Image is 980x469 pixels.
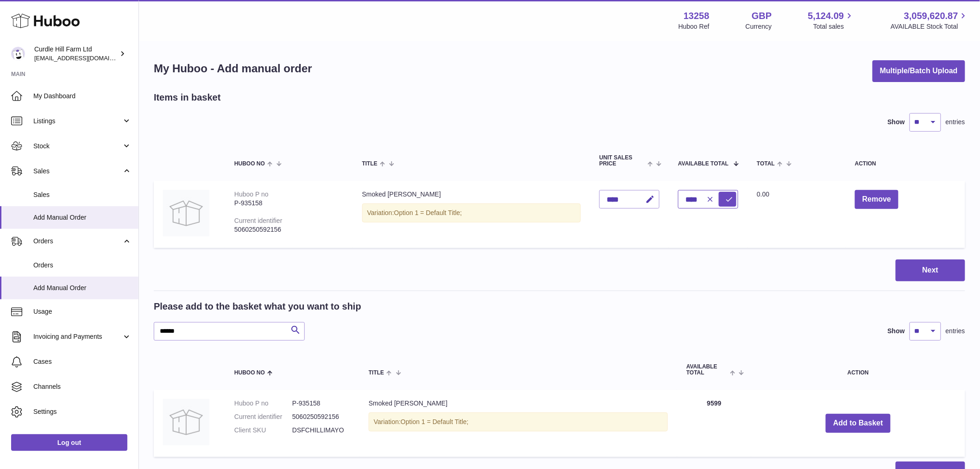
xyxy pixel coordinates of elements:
div: Huboo Ref [678,22,710,31]
span: [EMAIL_ADDRESS][DOMAIN_NAME] [34,54,136,62]
button: Multiple/Batch Upload [873,60,965,82]
dt: Client SKU [234,426,292,435]
h1: My Huboo - Add manual order [154,61,312,76]
span: Cases [33,357,132,366]
span: AVAILABLE Total [686,364,728,376]
span: Add Manual Order [33,284,132,292]
label: Show [888,327,905,336]
span: My Dashboard [33,92,132,101]
span: Huboo no [234,370,265,376]
th: Action [751,355,965,385]
span: Usage [33,307,132,316]
strong: 13258 [684,10,710,22]
span: AVAILABLE Total [678,161,729,167]
a: 5,124.09 Total sales [808,10,855,31]
span: Unit Sales Price [599,155,645,167]
dd: 5060250592156 [292,412,350,421]
img: internalAdmin-13258@internal.huboo.com [11,47,25,61]
strong: GBP [752,10,772,22]
span: Sales [33,167,122,176]
div: P-935158 [234,199,344,208]
button: Next [896,260,965,281]
span: Settings [33,407,132,416]
button: Remove [855,190,898,209]
span: 5,124.09 [808,10,844,22]
span: 3,059,620.87 [904,10,958,22]
span: Option 1 = Default Title; [394,209,462,216]
div: Action [855,161,956,167]
span: Stock [33,142,122,151]
span: Title [362,161,377,167]
dt: Huboo P no [234,399,292,408]
h2: Please add to the basket what you want to ship [154,300,361,313]
div: 5060250592156 [234,225,344,234]
span: Orders [33,261,132,270]
span: Option 1 = Default Title; [401,418,469,425]
span: Sales [33,190,132,199]
span: Invoicing and Payments [33,332,122,341]
span: Add Manual Order [33,213,132,222]
span: Listings [33,117,122,126]
label: Show [888,118,905,127]
div: Currency [746,22,772,31]
div: Huboo P no [234,190,269,198]
td: 9599 [677,390,751,457]
div: Curdle Hill Farm Ltd [34,45,118,63]
span: Title [369,370,384,376]
dd: DSFCHILLIMAYO [292,426,350,435]
dt: Current identifier [234,412,292,421]
div: Current identifier [234,217,283,224]
dd: P-935158 [292,399,350,408]
span: Total sales [813,22,854,31]
button: Add to Basket [826,414,891,433]
span: Total [757,161,775,167]
span: Channels [33,382,132,391]
td: Smoked [PERSON_NAME] [353,181,591,248]
span: entries [946,327,965,336]
span: entries [946,118,965,127]
div: Variation: [362,203,581,222]
span: Huboo no [234,161,265,167]
span: Orders [33,237,122,246]
img: Smoked Chilli Mayo [163,399,209,445]
td: Smoked [PERSON_NAME] [359,390,677,457]
div: Variation: [369,412,668,431]
a: Log out [11,434,127,451]
img: Smoked Chilli Mayo [163,190,209,236]
a: 3,059,620.87 AVAILABLE Stock Total [891,10,969,31]
span: 0.00 [757,190,769,198]
h2: Items in basket [154,91,221,104]
span: AVAILABLE Stock Total [891,22,969,31]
